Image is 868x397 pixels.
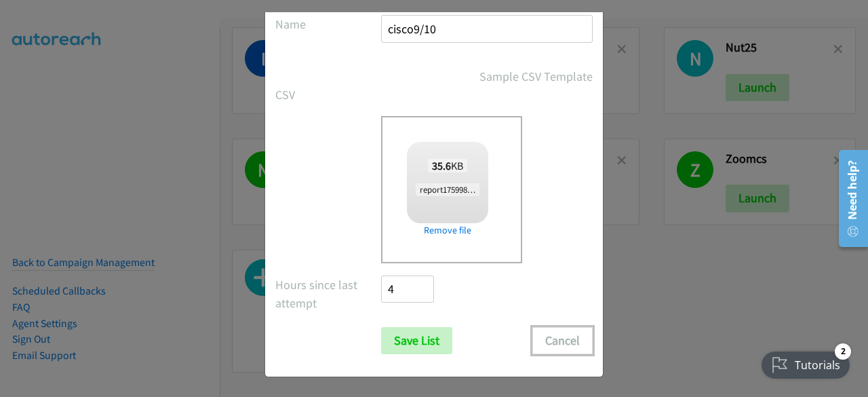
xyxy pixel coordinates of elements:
[407,223,488,238] a: Remove file
[381,327,452,354] input: Save List
[428,159,468,172] span: KB
[753,338,858,387] iframe: Checklist
[532,327,593,354] button: Cancel
[416,183,513,196] span: report1759988742619.csv
[275,276,381,312] label: Hours since last attempt
[479,67,593,86] a: Sample CSV Template
[275,86,381,104] label: CSV
[432,159,451,172] strong: 35.6
[275,15,381,33] label: Name
[829,145,868,252] iframe: Resource Center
